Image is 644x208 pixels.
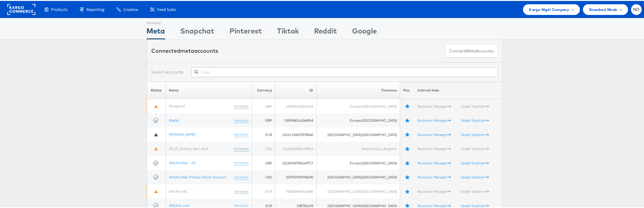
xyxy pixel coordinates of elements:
[461,103,489,108] a: Graph Explorer
[418,131,451,136] a: Business Manager
[169,202,189,207] a: Stitcher Live
[147,17,165,25] div: Showing
[418,203,451,207] a: Business Manager
[277,25,299,38] div: Tiktok
[234,202,249,207] a: (rename)
[446,43,498,57] button: ConnectmetaAccounts
[317,155,400,170] td: Europe/[GEOGRAPHIC_DATA]
[418,145,451,150] a: Business Manager
[234,117,249,122] a: (rename)
[252,141,275,155] td: USD
[633,7,640,11] span: NO
[317,81,400,98] th: Timezone
[234,103,249,108] a: (rename)
[157,6,176,12] span: Feed Suite
[252,113,275,127] td: GBP
[169,174,226,178] a: StitcherAds Primary Ghost Account
[317,98,400,113] td: Europe/[GEOGRAPHIC_DATA]
[461,160,489,164] a: Graph Explorer
[418,160,451,164] a: Business Manager
[275,98,317,113] td: 102609193234164
[252,184,275,198] td: EUR
[529,5,569,12] span: Kargo Nigel Company
[275,127,317,141] td: 10151194037878560
[252,81,275,98] th: Currency
[252,155,275,170] td: GBP
[589,5,618,12] span: Standard Mode
[234,174,249,179] a: (rename)
[166,81,252,98] th: Name
[234,145,249,151] a: (rename)
[275,141,317,155] td: 10155382582159812
[169,145,208,150] a: PB_ST_Pottery Barn Acct
[275,155,317,170] td: 10154782784169717
[169,117,179,122] a: Blacks
[418,103,451,108] a: Business Manager
[169,160,195,164] a: StitcherAds - JD
[147,25,165,38] div: Meta
[252,127,275,141] td: EUR
[180,25,215,38] div: Snapchat
[169,103,185,107] a: Betapond
[275,184,317,198] td: 700038486761485
[461,188,489,193] a: Graph Explorer
[234,131,249,136] a: (rename)
[180,46,194,53] span: meta
[169,131,195,136] a: [PERSON_NAME]
[152,46,219,54] div: Connected accounts
[51,6,68,12] span: Products
[461,131,489,136] a: Graph Explorer
[191,66,498,76] input: Filter
[252,98,275,113] td: GBP
[466,47,476,53] span: meta
[317,113,400,127] td: Europe/[GEOGRAPHIC_DATA]
[461,174,489,178] a: Graph Explorer
[317,127,400,141] td: [GEOGRAPHIC_DATA]/[GEOGRAPHIC_DATA]
[317,184,400,198] td: [GEOGRAPHIC_DATA]/[GEOGRAPHIC_DATA]
[230,25,262,38] div: Pinterest
[252,169,275,184] td: USD
[169,188,187,193] a: Stitcher IRL
[461,117,489,122] a: Graph Explorer
[234,188,249,193] a: (rename)
[461,203,489,207] a: Graph Explorer
[86,6,104,12] span: Reporting
[275,81,317,98] th: ID
[418,188,451,193] a: Business Manager
[234,160,249,165] a: (rename)
[275,169,317,184] td: 257592934745630
[275,113,317,127] td: 1383968161864054
[314,25,337,38] div: Reddit
[123,6,138,12] span: Creative
[147,81,166,98] th: Status
[352,25,377,38] div: Google
[317,141,400,155] td: America/Los_Angeles
[418,174,451,178] a: Business Manager
[461,145,489,150] a: Graph Explorer
[418,117,451,122] a: Business Manager
[317,169,400,184] td: [GEOGRAPHIC_DATA]/[GEOGRAPHIC_DATA]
